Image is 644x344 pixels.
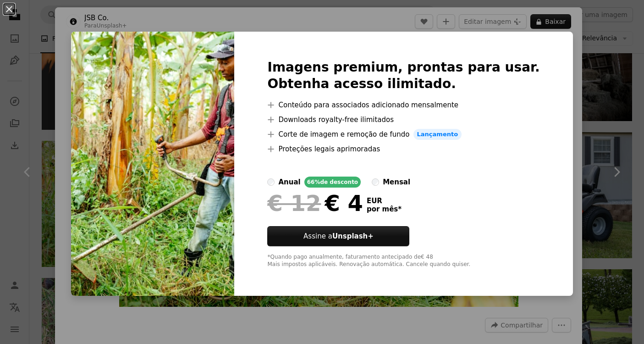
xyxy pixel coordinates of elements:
button: Assine aUnsplash+ [267,226,409,246]
span: Lançamento [413,129,462,140]
div: 66% de desconto [304,177,361,188]
span: EUR [367,197,402,205]
img: premium_photo-1678344184317-c373b9e91279 [71,32,234,296]
div: *Quando pago anualmente, faturamento antecipado de € 48 Mais impostos aplicáveis. Renovação autom... [267,254,539,268]
input: anual66%de desconto [267,178,275,186]
input: mensal [372,178,379,186]
li: Corte de imagem e remoção de fundo [267,129,539,140]
span: € 12 [267,191,321,215]
li: Proteções legais aprimoradas [267,144,539,155]
div: € 4 [267,191,363,215]
h2: Imagens premium, prontas para usar. Obtenha acesso ilimitado. [267,59,539,92]
strong: Unsplash+ [332,232,374,240]
li: Conteúdo para associados adicionado mensalmente [267,100,539,111]
li: Downloads royalty-free ilimitados [267,114,539,125]
span: por mês * [367,205,402,213]
div: anual [278,177,300,188]
div: mensal [383,177,410,188]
